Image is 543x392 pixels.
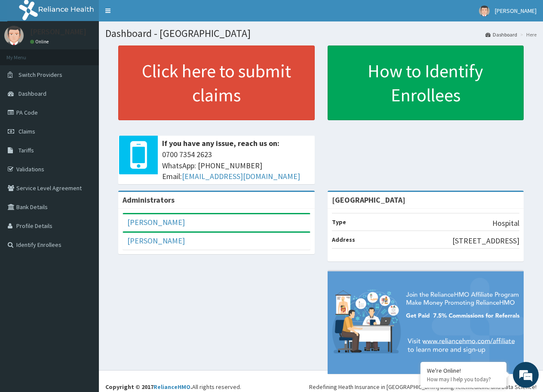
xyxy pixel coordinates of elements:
[18,146,34,154] span: Tariffs
[328,271,524,374] img: provider-team-banner.png
[162,149,310,182] span: 0700 7354 2623 WhatsApp: [PHONE_NUMBER] Email:
[18,128,35,135] span: Claims
[105,28,537,39] h1: Dashboard - [GEOGRAPHIC_DATA]
[452,235,519,246] p: [STREET_ADDRESS]
[492,218,519,229] p: Hospital
[332,218,346,226] b: Type
[332,236,355,243] b: Address
[30,39,51,45] a: Online
[427,376,500,383] p: How may I help you today?
[332,195,405,205] strong: [GEOGRAPHIC_DATA]
[18,71,62,79] span: Switch Providers
[485,31,517,38] a: Dashboard
[127,217,185,227] a: [PERSON_NAME]
[127,236,185,246] a: [PERSON_NAME]
[328,46,524,120] a: How to Identify Enrollees
[518,31,537,38] li: Here
[162,138,279,148] b: If you have any issue, reach us on:
[4,26,24,45] img: User Image
[427,367,500,374] div: We're Online!
[495,7,537,15] span: [PERSON_NAME]
[153,383,190,391] a: RelianceHMO
[182,171,300,181] a: [EMAIL_ADDRESS][DOMAIN_NAME]
[479,6,490,16] img: User Image
[309,383,537,391] div: Redefining Heath Insurance in [GEOGRAPHIC_DATA] using Telemedicine and Data Science!
[105,383,192,391] strong: Copyright © 2017 .
[123,195,175,205] b: Administrators
[18,90,46,97] span: Dashboard
[118,46,315,120] a: Click here to submit claims
[30,28,86,36] p: [PERSON_NAME]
